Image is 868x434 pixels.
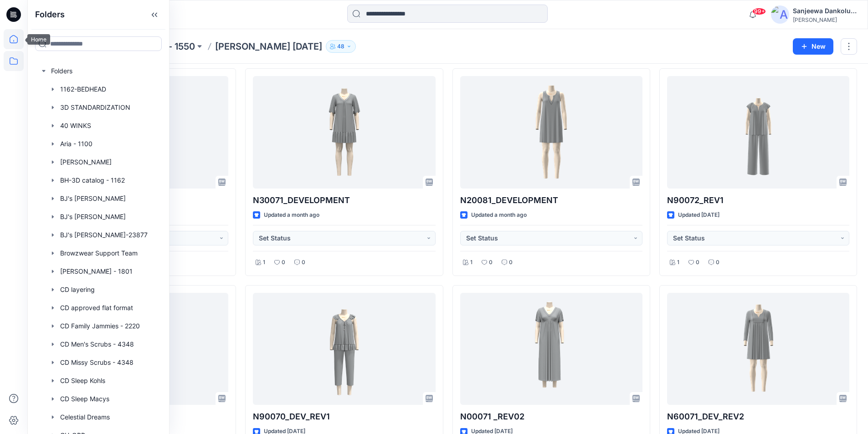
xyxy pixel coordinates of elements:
[263,258,265,267] p: 1
[667,76,849,189] a: N90072_REV1
[253,194,435,207] p: N30071_DEVELOPMENT
[696,258,699,267] p: 0
[253,410,435,423] p: N90070_DEV_REV1
[282,258,285,267] p: 0
[678,210,719,220] p: Updated [DATE]
[677,258,679,267] p: 1
[667,194,849,207] p: N90072_REV1
[302,258,305,267] p: 0
[471,210,527,220] p: Updated a month ago
[264,210,319,220] p: Updated a month ago
[793,16,857,23] div: [PERSON_NAME]
[489,258,493,267] p: 0
[793,5,857,16] div: Sanjeewa Dankoluwage
[253,76,435,189] a: N30071_DEVELOPMENT
[667,410,849,423] p: N60071_DEV_REV2
[215,40,322,53] p: [PERSON_NAME] [DATE]
[470,258,473,267] p: 1
[460,194,642,207] p: N20081_DEVELOPMENT
[752,8,766,15] span: 99+
[793,38,833,55] button: New
[460,76,642,189] a: N20081_DEVELOPMENT
[509,258,513,267] p: 0
[460,293,642,405] a: N00071 _REV02
[253,293,435,405] a: N90070_DEV_REV1
[667,293,849,405] a: N60071_DEV_REV2
[716,258,719,267] p: 0
[337,41,344,51] p: 48
[326,40,356,53] button: 48
[771,5,789,24] img: avatar
[460,410,642,423] p: N00071 _REV02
